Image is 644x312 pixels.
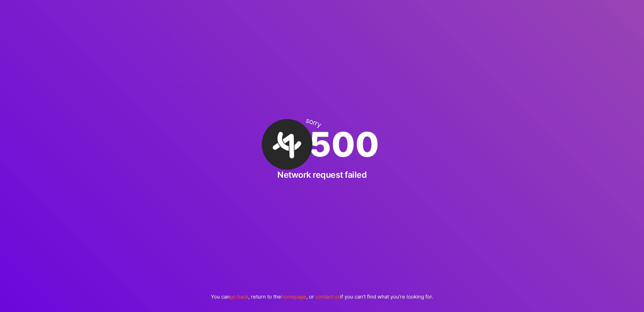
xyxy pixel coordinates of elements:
[211,293,433,300] p: You can , return to the , or if you can't find what you're looking for.
[281,293,306,300] a: homepage
[253,110,321,178] img: A·Team
[277,170,367,180] h2: Network request failed
[265,119,379,170] div: 500
[315,293,340,300] a: contact us
[230,293,248,300] a: go back
[305,116,322,129] div: sorry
